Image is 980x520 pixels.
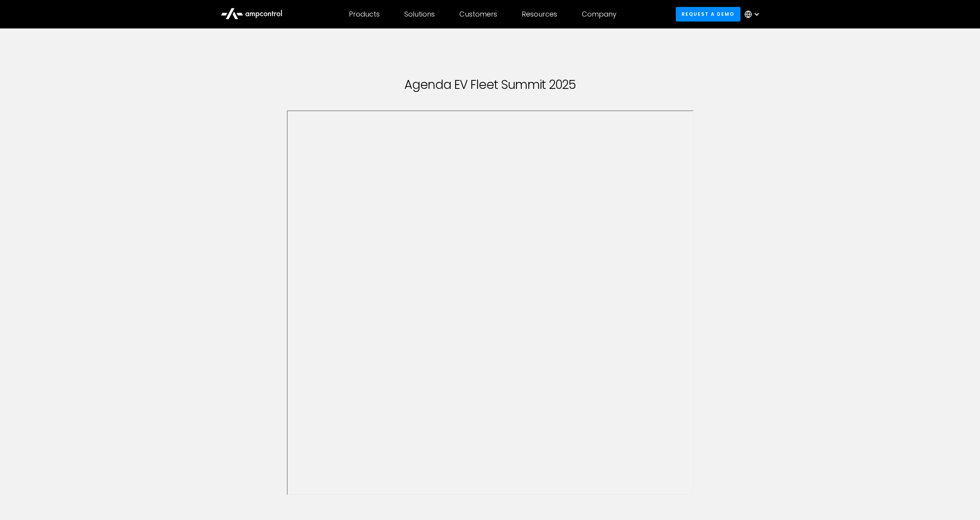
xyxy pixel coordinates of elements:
[582,10,616,18] div: Company
[459,10,497,18] div: Customers
[522,10,557,18] div: Resources
[404,10,435,18] div: Solutions
[287,78,694,92] h1: Agenda EV Fleet Summit 2025
[349,10,380,18] div: Products
[287,110,694,495] iframe: This browser does not support PDFs. Please download the PDF to view it: <a href="[URL][DOMAIN_NAM...
[676,7,740,21] a: Request a demo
